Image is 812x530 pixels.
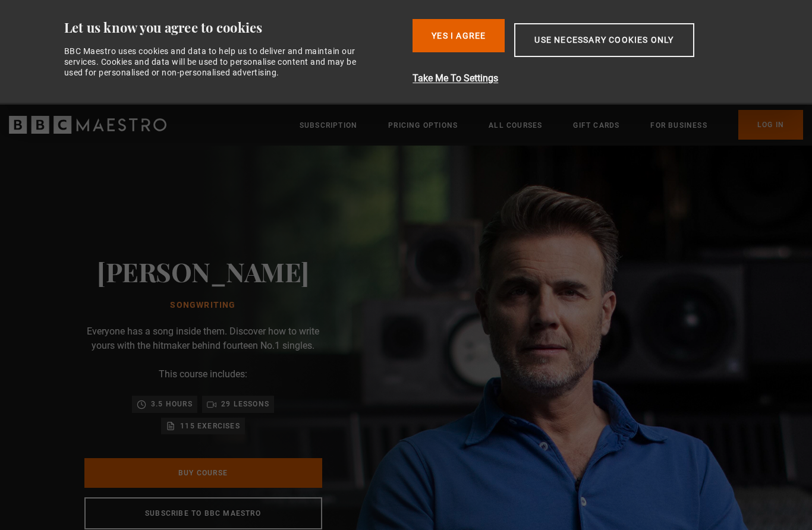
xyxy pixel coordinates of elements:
button: Yes I Agree [413,19,505,52]
button: Use necessary cookies only [514,23,694,57]
p: 3.5 hours [151,398,193,410]
p: 29 lessons [221,398,269,410]
a: Subscription [300,119,357,131]
h2: [PERSON_NAME] [97,256,309,286]
a: For business [650,119,707,131]
h1: Songwriting [97,301,309,310]
nav: Primary [300,110,803,140]
div: Let us know you agree to cookies [64,19,404,36]
p: 115 exercises [180,420,240,432]
div: BBC Maestro uses cookies and data to help us to deliver and maintain our services. Cookies and da... [64,46,370,78]
a: Log In [738,110,803,140]
a: Buy Course [84,458,322,488]
a: All Courses [489,119,542,131]
p: This course includes: [159,367,247,381]
button: Take Me To Settings [413,71,757,86]
p: Everyone has a song inside them. Discover how to write yours with the hitmaker behind fourteen No... [84,324,322,353]
a: Pricing Options [388,119,458,131]
a: Gift Cards [573,119,619,131]
svg: BBC Maestro [9,116,166,134]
